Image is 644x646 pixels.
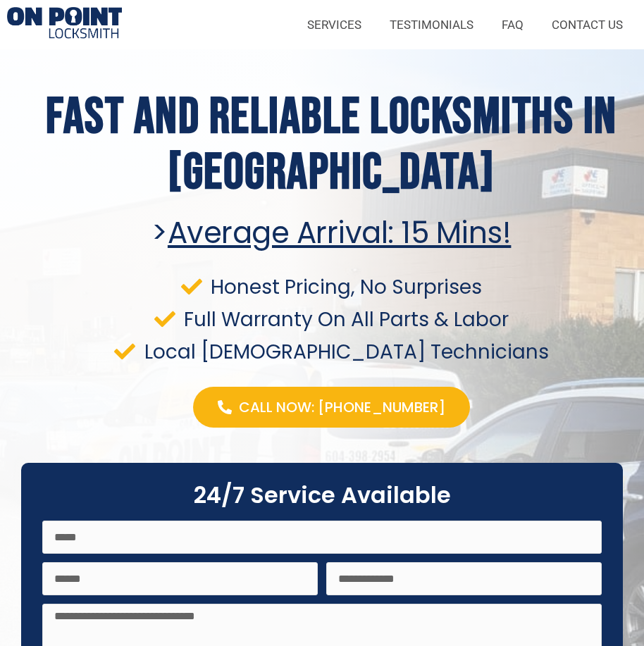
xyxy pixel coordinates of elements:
[7,7,122,42] img: Locksmiths Locations 1
[239,397,445,417] span: Call Now: [PHONE_NUMBER]
[293,8,376,41] a: SERVICES
[168,212,512,254] u: Average arrival: 15 Mins!
[26,218,637,248] h2: >
[207,278,482,297] span: Honest Pricing, No Surprises
[136,8,637,41] nav: Menu
[376,8,488,41] a: TESTIMONIALS
[26,89,637,201] h1: Fast and Reliable Locksmiths In [GEOGRAPHIC_DATA]
[193,387,470,428] a: Call Now: [PHONE_NUMBER]
[488,8,538,41] a: FAQ
[180,310,509,329] span: Full Warranty On All Parts & Labor
[141,342,549,361] span: Local [DEMOGRAPHIC_DATA] Technicians
[538,8,637,41] a: CONTACT US
[42,484,602,507] h2: 24/7 Service Available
